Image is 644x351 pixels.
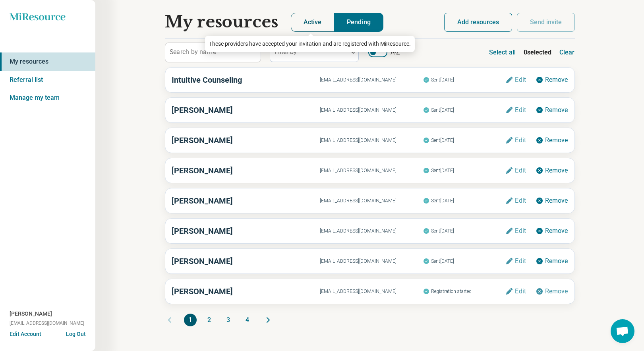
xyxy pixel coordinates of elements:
span: [EMAIL_ADDRESS][DOMAIN_NAME] [320,258,423,265]
span: Sent [DATE] [423,256,506,266]
button: Previous page [165,314,174,326]
h3: [PERSON_NAME] [172,285,320,297]
span: Remove [545,228,568,234]
span: Remove [545,77,568,83]
span: [EMAIL_ADDRESS][DOMAIN_NAME] [320,227,423,235]
button: Edit [505,257,526,265]
button: Edit [505,167,526,175]
span: Remove [545,288,568,295]
button: Remove [536,76,568,84]
h3: [PERSON_NAME] [172,134,320,146]
span: Sent [DATE] [423,75,506,85]
span: Remove [545,198,568,204]
button: Select all [489,43,516,62]
span: Sent [DATE] [423,135,506,145]
span: Sent [DATE] [423,196,506,206]
h3: [PERSON_NAME] [172,195,320,207]
span: [EMAIL_ADDRESS][DOMAIN_NAME] [320,167,423,174]
span: Remove [545,137,568,144]
span: [EMAIL_ADDRESS][DOMAIN_NAME] [10,320,84,327]
button: Remove [536,136,568,144]
span: Edit [515,167,526,174]
span: Registration started [423,286,506,297]
span: [EMAIL_ADDRESS][DOMAIN_NAME] [320,288,423,295]
span: [PERSON_NAME] [10,310,52,318]
button: Add resources [444,13,512,32]
span: Edit [515,228,526,234]
button: Edit [505,227,526,235]
button: Edit [505,76,526,84]
button: Edit [505,287,526,295]
button: Edit [505,106,526,114]
h3: [PERSON_NAME] [172,225,320,237]
h3: Intuitive Counseling [172,74,320,86]
button: Edit Account [10,330,41,338]
div: These providers have accepted your invitation and are registered with MiResource. [205,36,415,52]
button: Edit [505,197,526,205]
span: Remove [545,107,568,113]
span: Sent [DATE] [423,165,506,176]
span: [EMAIL_ADDRESS][DOMAIN_NAME] [320,197,423,204]
span: Edit [515,258,526,264]
button: 1 [184,314,197,326]
span: [EMAIL_ADDRESS][DOMAIN_NAME] [320,76,423,83]
button: Clear [559,43,575,62]
button: Send invite [517,13,575,32]
button: Active [291,13,335,32]
button: 4 [241,314,254,326]
span: Sent [DATE] [423,226,506,236]
button: 3 [222,314,235,326]
button: Remove [536,257,568,265]
span: Edit [515,198,526,204]
span: Remove [545,167,568,174]
span: Remove [545,258,568,264]
h3: [PERSON_NAME] [172,165,320,176]
span: Edit [515,107,526,113]
button: Remove [536,227,568,235]
span: Edit [515,77,526,83]
button: Pending [334,13,383,32]
button: Log Out [66,330,86,336]
button: 2 [203,314,216,326]
button: Next page [263,314,273,326]
button: Edit [505,136,526,144]
label: Search by name [170,49,216,55]
button: Remove [536,197,568,205]
button: Remove [536,167,568,175]
h3: [PERSON_NAME] [172,255,320,267]
button: Remove [536,287,568,295]
a: Open chat [611,319,634,343]
label: A-Z [368,48,400,57]
h3: [PERSON_NAME] [172,104,320,116]
span: Sent [DATE] [423,105,506,115]
span: Edit [515,288,526,295]
span: Edit [515,137,526,144]
b: 0 selected [524,48,551,57]
h1: My resources [165,13,278,32]
span: [EMAIL_ADDRESS][DOMAIN_NAME] [320,107,423,114]
span: [EMAIL_ADDRESS][DOMAIN_NAME] [320,137,423,144]
button: Remove [536,106,568,114]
